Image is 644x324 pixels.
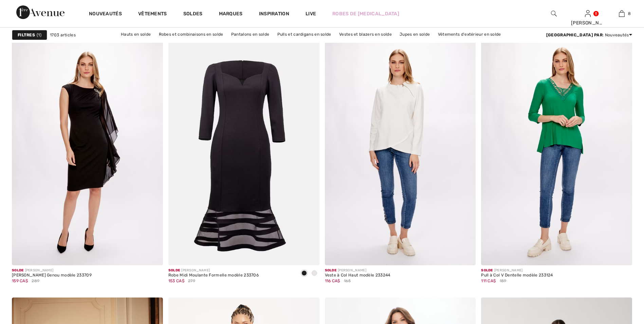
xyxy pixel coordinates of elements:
[325,39,476,265] img: Veste à Col Haut modèle 233244. Vanille/Vanille
[619,10,625,18] img: Mon panier
[16,5,65,19] img: 1ère Avenue
[546,33,603,37] strong: [GEOGRAPHIC_DATA] par
[336,30,395,39] a: Vestes et blazers en solde
[117,30,154,39] a: Hauts en solde
[168,268,259,273] div: [PERSON_NAME]
[299,268,309,279] div: Black
[546,32,632,38] div: : Nouveautés
[571,19,604,26] div: [PERSON_NAME]
[396,30,433,39] a: Jupes en solde
[435,30,504,39] a: Vêtements d'extérieur en solde
[12,278,28,283] span: 159 CA$
[551,10,557,18] img: recherche
[12,273,92,278] div: [PERSON_NAME] Genou modèle 233709
[309,268,319,279] div: Vanilla
[332,10,399,17] a: Robes de [MEDICAL_DATA]
[168,268,180,272] span: Solde
[481,278,496,283] span: 111 CA$
[188,278,195,284] span: 279
[168,278,184,283] span: 153 CA$
[628,11,631,17] span: 8
[325,278,340,283] span: 116 CA$
[155,30,227,39] a: Robes et combinaisons en solde
[37,32,41,38] span: 1
[89,11,122,18] a: Nouveautés
[274,30,335,39] a: Pulls et cardigans en solde
[325,268,337,272] span: Solde
[219,11,243,18] a: Marques
[481,39,632,265] img: Pull à Col V Dentelle modèle 233124. Kelly green
[168,39,319,265] img: Robe Midi Moulante Formelle modèle 233706. Noir
[183,11,203,18] a: Soldes
[306,10,316,17] a: Live
[18,32,35,38] strong: Filtres
[12,39,163,265] img: Robe Fourreau Genou modèle 233709. Noir
[168,273,259,278] div: Robe Midi Moulante Formelle modèle 233706
[325,273,390,278] div: Veste à Col Haut modèle 233244
[325,268,390,273] div: [PERSON_NAME]
[605,10,638,18] a: 8
[500,278,507,284] span: 159
[228,30,273,39] a: Pantalons en solde
[138,11,167,18] a: Vêtements
[32,278,39,284] span: 289
[585,10,591,18] img: Mes infos
[585,10,591,17] a: Se connecter
[344,278,351,284] span: 165
[481,273,553,278] div: Pull à Col V Dentelle modèle 233124
[15,5,29,11] span: Chat
[481,268,553,273] div: [PERSON_NAME]
[259,11,289,18] span: Inspiration
[12,268,24,272] span: Solde
[481,268,493,272] span: Solde
[50,32,76,38] span: 1703 articles
[12,268,92,273] div: [PERSON_NAME]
